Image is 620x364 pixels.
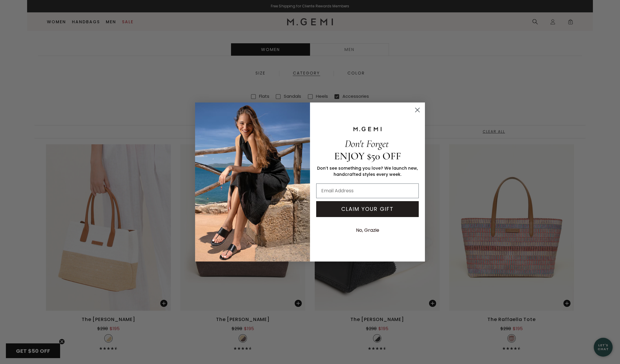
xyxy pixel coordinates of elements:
button: CLAIM YOUR GIFT [316,201,419,217]
span: Don't Forget [345,138,389,150]
button: No, Grazie [353,223,382,238]
img: M.Gemi [195,102,310,262]
img: M.GEMI [353,126,382,132]
span: ENJOY $50 OFF [334,150,401,162]
button: Close dialog [412,105,423,115]
input: Email Address [316,183,419,198]
span: Don’t see something you love? We launch new, handcrafted styles every week. [317,165,418,177]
